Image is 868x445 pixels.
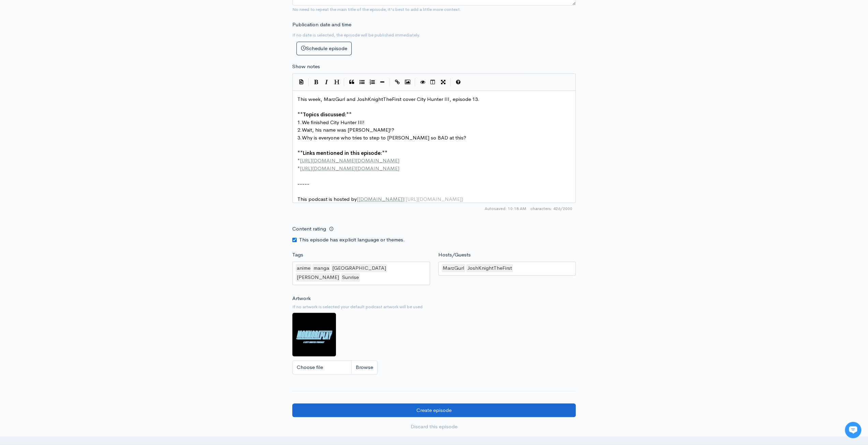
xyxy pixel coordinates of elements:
[297,134,302,141] span: 3.
[9,117,127,125] p: Find an answer quickly
[415,78,415,86] i: |
[461,196,463,202] span: )
[311,77,321,87] button: Bold
[367,77,377,87] button: Numbered List
[292,21,351,29] label: Publication date and time
[300,157,399,164] span: [URL][DOMAIN_NAME][DOMAIN_NAME]
[303,111,346,118] span: Topics discussed:
[10,33,126,44] h1: Hi 👋
[341,273,360,282] div: Sunrise
[292,32,420,38] small: If no date is selected, the episode will be published immediately.
[302,134,466,141] span: Why is everyone who tries to step to [PERSON_NAME] so BAD at this?
[296,264,311,272] div: anime
[11,90,126,104] button: New conversation
[404,196,406,202] span: (
[297,127,302,133] span: 2.
[20,128,122,142] input: Search articles
[302,127,394,133] span: Wait, his name was [PERSON_NAME]!?
[44,94,82,100] span: New conversation
[302,119,365,125] span: We finished City Hunter III!
[402,77,413,87] button: Insert Image
[296,42,352,56] button: Schedule episode
[296,273,340,282] div: [PERSON_NAME]
[485,206,526,212] span: Autosaved: 10:18 AM
[292,295,311,302] label: Artwork
[392,77,402,87] button: Create Link
[321,77,332,87] button: Italic
[303,150,382,156] span: Links mentioned in this episode:
[308,78,309,86] i: |
[312,264,330,272] div: manga
[428,77,438,87] button: Toggle Side by Side
[438,77,448,87] button: Toggle Fullscreen
[357,196,358,202] span: [
[402,196,404,202] span: ]
[297,119,302,125] span: 1.
[406,196,461,202] span: [URL][DOMAIN_NAME]
[466,264,513,272] div: JoshKnightTheFirst
[10,45,126,78] h2: Just let us know if you need anything and we'll be happy to help! 🙂
[438,251,471,259] label: Hosts/Guests
[292,63,320,71] label: Show notes
[297,180,309,187] span: -----
[300,165,399,172] span: [URL][DOMAIN_NAME][DOMAIN_NAME]
[347,77,357,87] button: Quote
[297,196,463,202] span: This podcast is hosted by
[344,78,344,86] i: |
[442,264,465,272] div: MarzGurl
[332,77,342,87] button: Heading
[292,420,576,434] a: Discard this episode
[450,78,451,86] i: |
[530,206,572,212] span: 426/2000
[417,77,428,87] button: Toggle Preview
[331,264,387,272] div: [GEOGRAPHIC_DATA]
[297,96,480,102] span: This week, MarzGurl and JoshKnightTheFirst cover City Hunter III, episode 13.
[389,78,390,86] i: |
[296,77,306,87] button: Insert Show Notes Template
[292,303,576,310] small: If no artwork is selected your default podcast artwork will be used
[377,77,387,87] button: Insert Horizontal Line
[358,196,402,202] span: [DOMAIN_NAME]
[845,422,861,438] iframe: gist-messenger-bubble-iframe
[292,251,303,259] label: Tags
[453,77,463,87] button: Markdown Guide
[292,403,576,417] input: Create episode
[292,6,461,12] small: No need to repeat the main title of the episode, it's best to add a little more context.
[299,236,405,244] label: This episode has explicit language or themes.
[292,222,326,236] label: Content rating
[357,77,367,87] button: Generic List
